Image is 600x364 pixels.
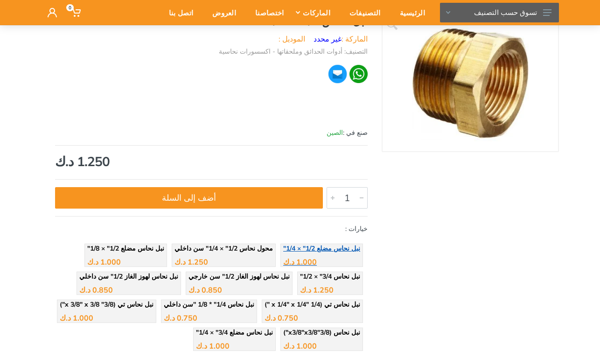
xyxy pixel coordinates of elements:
a: نبل نحاس لهوز الغاز 1/2" سن داخلي 0.850 د.ك [77,272,181,295]
div: 1.000 د.ك [283,342,317,350]
a: نبل نحاس مضلع 1/2" × 1/8" 1.000 د.ك [84,244,167,267]
li: التصنيف: أدوات الحدائق وملحقاتها - اكسسورات نحاسية [219,47,368,56]
div: خيارات : [55,224,368,356]
div: 1.250 د.ك [174,258,208,266]
a: نبل نحاس 1/4" * 1/8 ''سن داخلي 0.750 د.ك [161,300,257,323]
a: نبل نحاس تي (1/4 "x 1/4" x 1/4 ") 0.750 د.ك [262,300,363,323]
span: نبل نحاس 3/4" × 1/2" [300,272,360,280]
li: الموديل : [279,33,305,44]
div: اتصل بنا [156,3,200,22]
span: نبل نحاس 1/4" * 1/8 ''سن داخلي [164,300,254,308]
a: محول نحاس 1/2" × 1/4" سن داخلي 1.250 د.ك [172,244,276,267]
span: نبل نحاس مضلع 1/2" × 1/4" [283,244,360,252]
div: 0.850 د.ك [79,286,113,294]
span: 0 [66,4,74,11]
img: ma.webp [328,64,348,84]
div: 1.000 د.ك [196,342,230,350]
span: نبل نحاس تي (1/4 "x 1/4" x 1/4 ") [265,300,360,308]
div: 0.850 د.ك [188,286,222,294]
img: Undefined [55,105,83,128]
div: التصنيفات [337,3,387,22]
span: نبل نحاس لهوز الغاز 1/2" سن خارجي [188,272,290,280]
span: نبل نحاس تي (3/8" x 3/8" x 3/8") [60,300,153,308]
span: الصين [327,128,343,137]
span: نبل نحاس مضلع 3/4" × 1/4" [196,328,273,336]
div: 0.750 د.ك [265,314,298,322]
button: أضف إلى السلة [55,187,323,209]
div: الرئيسية [387,3,432,22]
a: نبل نحاس تي (3/8" x 3/8" x 3/8") 1.000 د.ك [57,300,156,323]
span: نبل نحاس لهوز الغاز 1/2" سن داخلي [79,272,178,280]
div: 1.250 د.ك [300,286,334,294]
span: محول نحاس 1/2" × 1/4" سن داخلي [174,244,273,252]
a: نبل نحاس مضلع 3/4" × 1/4" 1.000 د.ك [193,328,276,351]
div: العروض [200,3,243,22]
li: الماركة : [314,33,368,44]
div: الماركات [290,3,336,22]
span: نبل نحاس مضلع 1/2" × 1/8" [87,244,164,252]
a: نبل نحاس (3/8"x3/8"x3/8") 1.000 د.ك [280,328,363,351]
div: 1.000 د.ك [60,314,93,322]
a: نبل نحاس لهوز الغاز 1/2" سن خارجي 0.850 د.ك [186,272,293,295]
button: تسوق حسب التصنيف [440,3,559,22]
div: 1.000 د.ك [283,258,317,266]
img: Royal Tools - نبل نحاس 3/4 [412,25,529,141]
img: wa.webp [349,65,368,83]
div: اختصاصنا [243,3,290,22]
div: 1.250 د.ك [55,155,368,168]
a: نبل نحاس مضلع 1/2" × 1/4" 1.000 د.ك [280,244,363,267]
div: صنع في : [55,128,368,138]
div: 1.000 د.ك [87,258,121,266]
span: نبل نحاس (3/8"x3/8"x3/8") [283,328,360,336]
a: غير محدد [314,34,342,43]
div: 0.750 د.ك [164,314,197,322]
a: نبل نحاس 3/4" × 1/2" 1.250 د.ك [297,272,363,295]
